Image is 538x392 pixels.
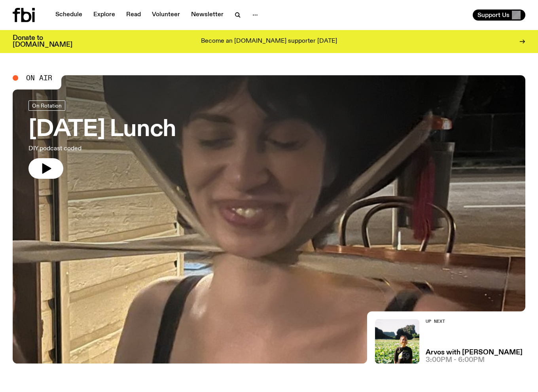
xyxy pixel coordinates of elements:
[473,9,525,21] button: Support Us
[28,119,176,141] h3: [DATE] Lunch
[426,349,523,356] a: Arvos with [PERSON_NAME]
[426,319,523,324] h2: Up Next
[147,9,185,21] a: Volunteer
[13,35,72,48] h3: Donate to [DOMAIN_NAME]
[26,74,52,81] span: On Air
[201,38,337,45] p: Become an [DOMAIN_NAME] supporter [DATE]
[28,100,65,111] a: On Rotation
[426,357,485,364] span: 3:00pm - 6:00pm
[28,100,176,179] a: [DATE] LunchDIY podcast coded
[121,9,146,21] a: Read
[375,319,419,364] img: Bri is smiling and wearing a black t-shirt. She is standing in front of a lush, green field. Ther...
[477,11,510,19] span: Support Us
[32,102,62,108] span: On Rotation
[186,9,228,21] a: Newsletter
[51,9,87,21] a: Schedule
[28,144,176,153] p: DIY podcast coded
[89,9,120,21] a: Explore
